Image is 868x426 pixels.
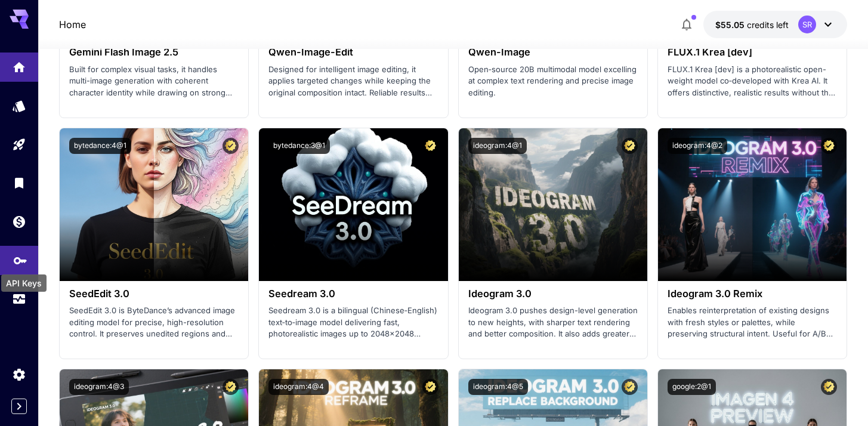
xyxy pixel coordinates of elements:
p: Open‑source 20B multimodal model excelling at complex text rendering and precise image editing. [468,64,638,99]
button: ideogram:4@5 [468,379,528,395]
nav: breadcrumb [59,17,86,32]
p: Enables reinterpretation of existing designs with fresh styles or palettes, while preserving stru... [668,305,837,340]
button: google:2@1 [668,379,716,395]
p: Built for complex visual tasks, it handles multi-image generation with coherent character identit... [69,64,239,99]
button: $55.05SR [703,11,847,38]
button: Expand sidebar [11,399,27,414]
div: Wallet [12,214,26,229]
button: Certified Model – Vetted for best performance and includes a commercial license. [422,379,438,395]
a: Home [59,17,86,32]
div: Usage [12,292,26,307]
p: Seedream 3.0 is a bilingual (Chinese‑English) text‑to‑image model delivering fast, photorealistic... [268,305,438,340]
h3: SeedEdit 3.0 [69,288,239,300]
button: Certified Model – Vetted for best performance and includes a commercial license. [821,138,837,154]
h3: Ideogram 3.0 [468,288,638,300]
div: Settings [12,367,26,382]
div: Models [12,95,26,110]
button: Certified Model – Vetted for best performance and includes a commercial license. [622,138,638,154]
img: alt [658,128,847,281]
div: Library [12,173,26,188]
div: Home [12,57,26,72]
img: alt [459,128,647,281]
span: $55.05 [715,20,747,30]
button: Certified Model – Vetted for best performance and includes a commercial license. [821,379,837,395]
button: Certified Model – Vetted for best performance and includes a commercial license. [223,379,239,395]
button: Certified Model – Vetted for best performance and includes a commercial license. [422,138,438,154]
span: credits left [747,20,789,30]
button: Certified Model – Vetted for best performance and includes a commercial license. [223,138,239,154]
img: alt [60,128,248,281]
button: ideogram:4@2 [668,138,727,154]
button: bytedance:4@1 [69,138,131,154]
h3: Qwen-Image [468,47,638,58]
button: ideogram:4@1 [468,138,527,154]
div: API Keys [1,274,47,292]
button: Certified Model – Vetted for best performance and includes a commercial license. [622,379,638,395]
p: SeedEdit 3.0 is ByteDance’s advanced image editing model for precise, high-resolution control. It... [69,305,239,340]
button: ideogram:4@4 [268,379,329,395]
h3: FLUX.1 Krea [dev] [668,47,837,58]
h3: Qwen-Image-Edit [268,47,438,58]
div: SR [798,16,816,33]
img: alt [259,128,447,281]
div: Playground [12,137,26,152]
div: $55.05 [715,18,789,31]
h3: Ideogram 3.0 Remix [668,288,837,300]
button: bytedance:3@1 [268,138,330,154]
p: FLUX.1 Krea [dev] is a photorealistic open-weight model co‑developed with Krea AI. It offers dist... [668,64,837,99]
h3: Seedream 3.0 [268,288,438,300]
p: Ideogram 3.0 pushes design-level generation to new heights, with sharper text rendering and bette... [468,305,638,340]
button: ideogram:4@3 [69,379,129,395]
p: Designed for intelligent image editing, it applies targeted changes while keeping the original co... [268,64,438,99]
h3: Gemini Flash Image 2.5 [69,47,239,58]
div: API Keys [13,250,27,265]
